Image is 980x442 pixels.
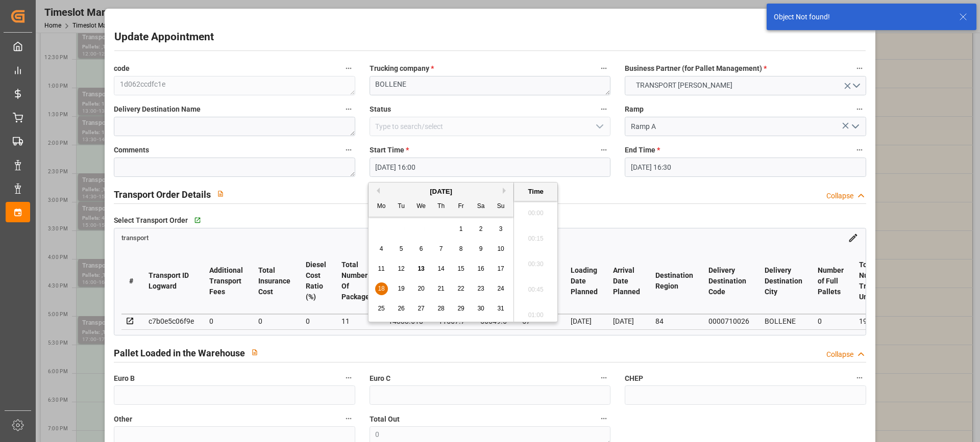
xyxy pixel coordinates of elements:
div: Choose Wednesday, August 27th, 2025 [415,302,428,315]
span: code [114,63,130,74]
div: Choose Friday, August 8th, 2025 [455,243,468,255]
input: DD-MM-YYYY HH:MM [625,158,866,177]
div: Su [495,200,507,213]
div: Choose Monday, August 11th, 2025 [375,263,388,275]
button: Total Out [597,412,610,425]
span: 26 [398,305,404,312]
span: 16 [477,265,484,272]
textarea: 1d062ccdfc1e [114,76,355,95]
button: Comments [342,143,355,157]
div: Mo [375,200,388,213]
input: Type to search/select [370,117,610,136]
div: month 2025-08 [372,219,511,319]
div: Choose Thursday, August 21st, 2025 [435,282,448,295]
span: TRANSPORT [PERSON_NAME] [631,80,738,91]
div: Choose Saturday, August 2nd, 2025 [475,223,487,236]
div: 84 [655,315,693,327]
div: Time [517,187,555,197]
th: Destination Region [648,248,701,314]
span: 25 [378,305,384,312]
span: Trucking company [370,63,434,74]
span: Euro B [114,373,135,384]
div: [DATE] [571,315,598,327]
div: [DATE] [369,187,513,197]
span: 9 [479,245,483,252]
th: Number of Full Pallets [810,248,851,314]
button: Euro C [597,371,610,384]
div: 19 [859,315,885,327]
span: 2 [479,225,483,232]
div: 0000710026 [708,315,749,327]
button: View description [245,343,264,362]
div: Choose Thursday, August 14th, 2025 [435,263,448,275]
div: Choose Friday, August 1st, 2025 [455,223,468,236]
th: Delivery Destination City [757,248,810,314]
div: Fr [455,200,468,213]
button: Delivery Destination Name [342,102,355,116]
div: 0 [258,315,290,327]
span: 29 [457,305,464,312]
span: 27 [418,305,424,312]
th: Total Insurance Cost [251,248,298,314]
button: Trucking company * [597,62,610,75]
span: 8 [459,245,463,252]
span: 6 [420,245,423,252]
div: Choose Wednesday, August 20th, 2025 [415,282,428,295]
span: transport [121,234,149,242]
div: Choose Saturday, August 16th, 2025 [475,263,487,275]
div: Collapse [826,191,853,201]
span: 4 [380,245,383,252]
button: Next Month [503,188,509,194]
th: Additional Transport Fees [202,248,251,314]
span: 31 [497,305,504,312]
span: 13 [418,265,424,272]
div: Choose Friday, August 22nd, 2025 [455,282,468,295]
input: Type to search/select [625,117,866,136]
span: Other [114,414,132,425]
span: 15 [457,265,464,272]
button: Previous Month [374,188,380,194]
textarea: BOLLENE [370,76,610,95]
h2: Transport Order Details [114,188,211,201]
button: Business Partner (for Pallet Management) * [853,62,866,75]
div: Choose Monday, August 4th, 2025 [375,243,388,255]
div: 0 [818,315,844,327]
div: Choose Saturday, August 9th, 2025 [475,243,487,255]
div: BOLLENE [765,315,802,327]
th: Total Number Trade Units [851,248,893,314]
div: c7b0e5c06f9e [149,315,194,327]
button: View description [211,184,230,203]
div: Choose Tuesday, August 5th, 2025 [395,243,408,255]
div: Choose Sunday, August 3rd, 2025 [495,223,507,236]
button: CHEP [853,371,866,384]
h2: Update Appointment [114,29,214,45]
span: Ramp [625,104,644,115]
button: End Time * [853,143,866,157]
span: Comments [114,145,149,155]
th: # [121,248,141,314]
span: 19 [398,285,404,292]
button: open menu [625,76,866,95]
span: 24 [497,285,504,292]
span: 22 [457,285,464,292]
button: Status [597,102,610,116]
div: Choose Sunday, August 10th, 2025 [495,243,507,255]
div: Choose Tuesday, August 26th, 2025 [395,302,408,315]
th: Arrival Date Planned [605,248,648,314]
span: 7 [439,245,443,252]
div: Th [435,200,448,213]
div: Sa [475,200,487,213]
a: transport [121,233,149,241]
span: Business Partner (for Pallet Management) [625,63,767,74]
span: 18 [378,285,384,292]
div: We [415,200,428,213]
span: CHEP [625,373,643,384]
span: 10 [497,245,504,252]
span: Euro C [370,373,390,384]
th: Loading Date Planned [563,248,605,314]
th: Delivery Destination Code [701,248,757,314]
div: Choose Saturday, August 30th, 2025 [475,302,487,315]
div: Choose Friday, August 15th, 2025 [455,263,468,275]
span: 17 [497,265,504,272]
button: Other [342,412,355,425]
